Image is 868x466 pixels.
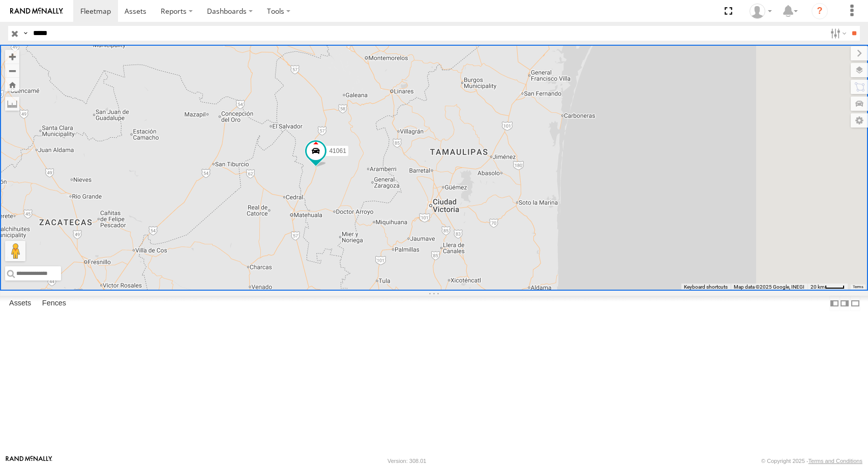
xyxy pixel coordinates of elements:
[329,147,346,154] span: 41061
[746,4,775,19] div: Juan Oropeza
[734,284,804,290] span: Map data ©2025 Google, INEGI
[853,285,863,289] a: Terms (opens in new tab)
[4,296,36,310] label: Assets
[37,296,71,310] label: Fences
[807,284,848,291] button: Map Scale: 20 km per 35 pixels
[5,241,25,261] button: Drag Pegman onto the map to open Street View
[812,3,828,19] i: ?
[387,458,426,464] div: Version: 308.01
[5,64,19,78] button: Zoom out
[5,97,19,111] label: Measure
[5,78,19,91] button: Zoom Home
[850,296,860,310] label: Hide Summary Table
[684,284,728,291] button: Keyboard shortcuts
[809,458,862,464] a: Terms and Conditions
[6,456,52,466] a: Visit our Website
[851,113,868,128] label: Map Settings
[811,284,825,290] span: 20 km
[10,8,63,15] img: rand-logo.svg
[826,26,848,41] label: Search Filter Options
[21,26,29,41] label: Search Query
[761,458,862,464] div: © Copyright 2025 -
[840,296,850,310] label: Dock Summary Table to the Right
[829,296,840,310] label: Dock Summary Table to the Left
[5,50,19,64] button: Zoom in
